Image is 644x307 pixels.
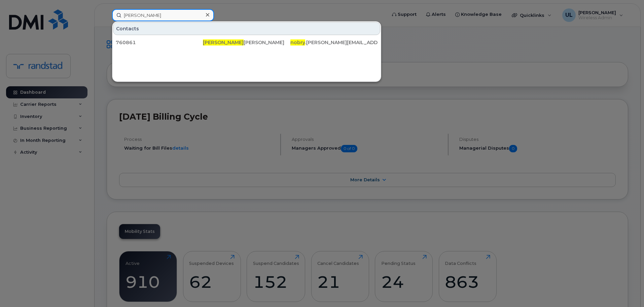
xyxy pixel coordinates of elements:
[203,39,290,46] div: [PERSON_NAME]
[290,39,305,45] span: nobry
[113,22,380,35] div: Contacts
[290,39,378,46] div: .[PERSON_NAME][EMAIL_ADDRESS][DOMAIN_NAME]
[116,39,203,46] div: 760861
[203,39,244,45] span: [PERSON_NAME]
[113,36,380,49] a: 760861[PERSON_NAME][PERSON_NAME]nobry.[PERSON_NAME][EMAIL_ADDRESS][DOMAIN_NAME]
